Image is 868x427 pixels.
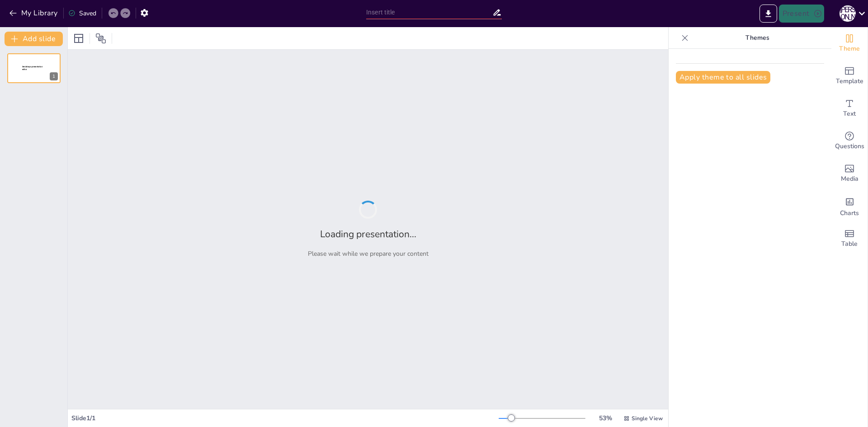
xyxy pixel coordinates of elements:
div: 1 [7,53,61,83]
div: Get real-time input from your audience [831,125,868,157]
span: Position [95,33,106,44]
div: Add charts and graphs [831,190,868,222]
button: My Library [7,6,61,20]
div: Saved [68,9,96,18]
h2: Loading presentation... [320,228,416,240]
div: Change the overall theme [831,27,868,60]
span: Template [836,76,863,86]
button: А [PERSON_NAME] [840,5,856,23]
div: Layout [71,31,86,46]
p: Please wait while we prepare your content [308,249,429,258]
div: Add text boxes [831,92,868,125]
button: Export to PowerPoint [759,5,777,23]
div: 1 [50,72,58,80]
div: Add ready made slides [831,60,868,92]
span: Text [843,109,856,119]
div: Slide 1 / 1 [71,414,499,422]
span: Single View [632,415,663,422]
span: Sendsteps presentation editor [22,66,42,70]
span: Theme [839,44,860,54]
div: Add images, graphics, shapes or video [831,157,868,190]
div: 53 % [594,414,616,422]
button: Add slide [5,32,63,46]
div: А [PERSON_NAME] [840,5,856,22]
span: Charts [840,208,859,218]
span: Table [841,239,858,249]
span: Questions [835,141,864,151]
input: Insert title [366,6,492,19]
div: Add a table [831,222,868,255]
button: Apply theme to all slides [676,71,770,84]
button: Present [779,5,824,23]
span: Media [841,174,859,184]
p: Themes [692,27,822,49]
